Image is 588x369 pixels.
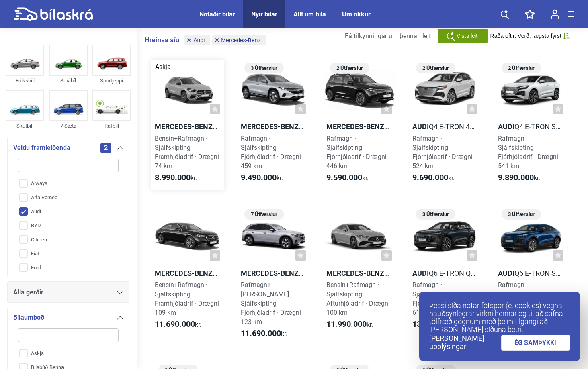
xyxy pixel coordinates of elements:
[92,76,131,85] div: Sportjeppi
[293,10,326,18] a: Allt um bíla
[326,269,389,277] b: Mercedes-Benz
[199,10,235,18] a: Notaðir bílar
[420,209,451,220] span: 3 Útfærslur
[251,10,277,18] a: Nýir bílar
[342,10,371,18] a: Um okkur
[494,60,568,190] a: 2 ÚtfærslurAudiQ4 e-tron Sportback 45 QuattroRafmagn · SjálfskiptingFjórhjóladrif · Drægni 541 km...
[212,35,266,45] button: Mercedes-Benz
[412,319,453,329] b: 13.690.000
[326,281,390,316] span: Bensín+Rafmagn · Sjálfskipting Afturhjóladrif · Drægni 100 km
[155,269,217,277] b: Mercedes-Benz
[237,122,310,131] h2: EQA 300 4MATIC
[241,173,283,183] span: kr.
[326,122,389,131] b: Mercedes-Benz
[155,135,219,170] span: Bensín+Rafmagn · Sjálfskipting Framhjóladrif · Drægni 74 km
[100,143,111,153] span: 2
[155,122,217,131] b: Mercedes-Benz
[151,60,224,190] a: AskjaMercedes-BenzGLA 250eBensín+Rafmagn · SjálfskiptingFramhjóladrif · Drægni 74 km8.990.000kr.
[241,173,277,182] b: 9.490.000
[323,122,396,131] h2: EQB 300 4MATIC
[13,142,70,153] span: Veldu framleiðenda
[412,269,429,277] b: Audi
[412,122,429,131] b: Audi
[412,135,473,170] span: Rafmagn · Sjálfskipting Fjórhjóladrif · Drægni 524 km
[241,122,303,131] b: Mercedes-Benz
[6,76,44,85] div: Fólksbíll
[490,33,570,39] button: Raða eftir: Verð, lægsta fyrst
[155,320,201,329] span: kr.
[429,302,570,334] p: Þessi síða notar fótspor (e. cookies) vegna nauðsynlegrar virkni hennar og til að safna tölfræðig...
[323,60,396,190] a: 2 ÚtfærslurMercedes-BenzEQB 300 4MATICRafmagn · SjálfskiptingFjórhjóladrif · Drægni 446 km9.590.0...
[409,60,482,190] a: 2 ÚtfærslurAudiQ4 e-tron 45 QuattroRafmagn · SjálfskiptingFjórhjóladrif · Drægni 524 km9.690.000kr.
[420,63,451,73] span: 2 Útfærslur
[13,312,44,323] span: Bílaumboð
[494,206,568,345] a: 3 ÚtfærslurAudiQ6 e-tron Sportback QuattroRafmagn · SjálfskiptingFjórhjóladrif · Drægni 616 km14....
[13,287,43,298] span: Alla gerðir
[412,173,455,183] span: kr.
[155,281,219,316] span: Bensín+Rafmagn · Sjálfskipting Framhjóladrif · Drægni 109 km
[457,32,478,40] span: Vista leit
[49,76,88,85] div: Smábíl
[241,328,281,338] b: 11.690.000
[326,135,387,170] span: Rafmagn · Sjálfskipting Fjórhjóladrif · Drægni 446 km
[498,122,514,131] b: Audi
[248,209,280,220] span: 7 Útfærslur
[409,206,482,345] a: 3 ÚtfærslurAudiQ6 e-tron QuattroRafmagn · SjálfskiptingFjórhjóladrif · Drægni 616 km13.690.000kr.
[494,122,568,131] h2: Q4 e-tron Sportback 45 Quattro
[241,329,287,338] span: kr.
[248,63,280,73] span: 3 Útfærslur
[221,37,260,43] span: Mercedes-Benz
[498,281,558,316] span: Rafmagn · Sjálfskipting Fjórhjóladrif · Drægni 616 km
[551,9,559,19] img: user-login.svg
[6,121,44,130] div: Skutbíll
[498,173,540,183] span: kr.
[237,60,310,190] a: 3 ÚtfærslurMercedes-BenzEQA 300 4MATICRafmagn · SjálfskiptingFjórhjóladrif · Drægni 459 km9.490.0...
[155,173,191,182] b: 8.990.000
[241,281,301,326] span: Rafmagn+[PERSON_NAME] · Sjálfskipting Fjórhjóladrif · Drægni 123 km
[92,121,131,130] div: Rafbíll
[155,319,195,329] b: 11.690.000
[184,35,210,45] button: Audi
[241,269,303,277] b: Mercedes-Benz
[506,63,537,73] span: 2 Útfærslur
[151,122,224,131] h2: GLA 250e
[494,269,568,278] h2: Q6 e-tron Sportback Quattro
[498,269,514,277] b: Audi
[155,173,197,183] span: kr.
[241,135,301,170] span: Rafmagn · Sjálfskipting Fjórhjóladrif · Drægni 459 km
[409,269,482,278] h2: Q6 e-tron Quattro
[506,209,537,220] span: 3 Útfærslur
[345,32,431,40] span: Fá tilkynningar um þennan leit
[412,320,459,329] span: kr.
[501,335,570,351] a: ÉG SAMÞYKKI
[155,64,171,70] div: Askja
[193,37,205,43] span: Audi
[326,319,367,329] b: 11.990.000
[429,334,501,351] a: [PERSON_NAME] upplýsingar
[412,281,473,316] span: Rafmagn · Sjálfskipting Fjórhjóladrif · Drægni 616 km
[326,173,362,182] b: 9.590.000
[151,269,224,278] h2: E-Class Saloon E 300 e
[323,206,396,345] a: Mercedes-BenzCLE Coupe 300e m. EQ tækniBensín+Rafmagn · SjálfskiptingAfturhjóladrif · Drægni 100 ...
[412,173,448,182] b: 9.690.000
[498,135,558,170] span: Rafmagn · Sjálfskipting Fjórhjóladrif · Drægni 541 km
[326,173,369,183] span: kr.
[323,269,396,278] h2: CLE Coupe 300e m. EQ tækni
[409,122,482,131] h2: Q4 e-tron 45 Quattro
[334,63,365,73] span: 2 Útfærslur
[145,36,179,44] button: Hreinsa síu
[326,320,373,329] span: kr.
[498,173,534,182] b: 9.890.000
[151,206,224,345] a: Mercedes-BenzE-Class Saloon E 300 eBensín+Rafmagn · SjálfskiptingFramhjóladrif · Drægni 109 km11....
[237,206,310,345] a: 7 ÚtfærslurMercedes-BenzGLC 300 e 4MATICRafmagn+[PERSON_NAME] · SjálfskiptingFjórhjóladrif · Dræg...
[490,33,561,39] span: Raða eftir: Verð, lægsta fyrst
[237,269,310,278] h2: GLC 300 e 4MATIC
[49,121,88,130] div: 7 Sæta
